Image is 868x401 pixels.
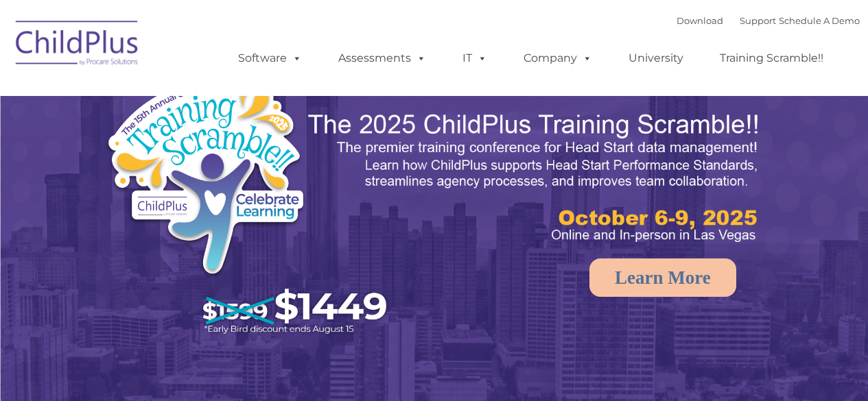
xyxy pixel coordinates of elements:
[9,11,146,80] img: ChildPlus by Procare Solutions
[677,15,860,26] font: |
[510,45,606,72] a: Company
[740,15,776,26] a: Support
[779,15,860,26] a: Schedule A Demo
[449,45,501,72] a: IT
[224,45,316,72] a: Software
[677,15,723,26] a: Download
[589,258,736,297] a: Learn More
[615,45,697,72] a: University
[706,45,837,72] a: Training Scramble!!
[325,45,440,72] a: Assessments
